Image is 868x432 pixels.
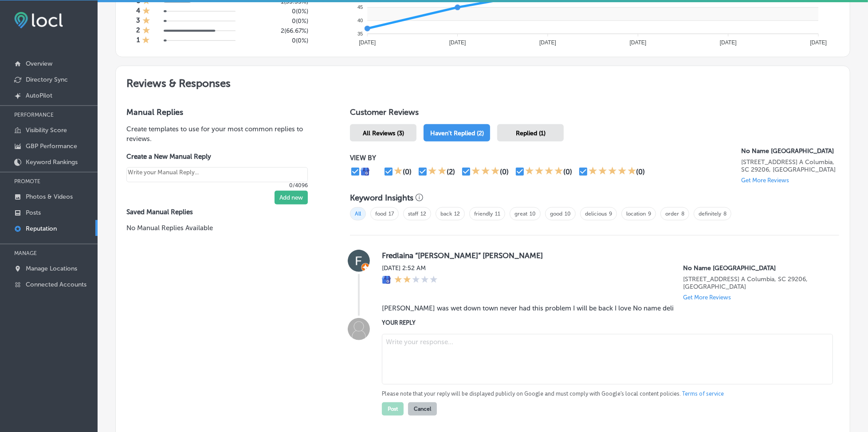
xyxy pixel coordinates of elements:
[440,211,452,217] a: back
[471,166,500,177] div: 3 Stars
[683,264,825,272] p: No Name Deli Forest Drive
[348,318,370,340] img: Image
[629,39,646,46] tspan: [DATE]
[363,130,404,137] span: All Reviews (3)
[142,16,150,26] div: 1 Star
[350,207,366,220] span: All
[126,208,322,216] label: Saved Manual Replies
[359,39,376,46] tspan: [DATE]
[251,27,308,35] h5: 2 ( 66.67% )
[357,31,362,36] tspan: 35
[26,92,52,99] p: AutoPilot
[720,39,737,46] tspan: [DATE]
[741,177,789,184] p: Get More Reviews
[525,166,563,177] div: 4 Stars
[394,166,403,177] div: 1 Star
[382,264,438,272] label: [DATE] 2:52 AM
[636,168,645,176] div: (0)
[26,265,77,272] p: Manage Locations
[420,211,426,217] a: 12
[454,211,460,217] a: 12
[408,211,418,217] a: staff
[350,107,839,121] h1: Customer Reviews
[126,182,308,189] p: 0/4096
[382,319,825,326] label: YOUR REPLY
[683,294,731,301] p: Get More Reviews
[563,168,572,176] div: (0)
[589,166,636,177] div: 5 Stars
[428,166,447,177] div: 2 Stars
[26,209,41,216] p: Posts
[474,211,493,217] a: friendly
[375,211,386,217] a: food
[126,153,308,161] label: Create a New Manual Reply
[116,66,850,97] h2: Reviews & Responses
[495,211,500,217] a: 11
[26,126,67,134] p: Visibility Score
[648,211,651,217] a: 9
[126,223,322,233] p: No Manual Replies Available
[136,7,140,16] h4: 4
[741,158,839,173] p: 4712 Forest Dr Ste. A Columbia, SC 29206, US
[389,211,394,217] a: 17
[137,36,140,46] h4: 1
[449,39,466,46] tspan: [DATE]
[565,211,571,217] a: 10
[810,39,827,46] tspan: [DATE]
[539,39,556,46] tspan: [DATE]
[403,168,412,176] div: (0)
[699,211,721,217] a: definitely
[142,7,150,16] div: 1 Star
[683,275,825,291] p: 4712 Forest Dr Ste. A
[357,18,362,23] tspan: 40
[394,275,438,285] div: 2 Stars
[142,36,150,46] div: 1 Star
[585,211,607,217] a: delicious
[382,304,825,312] blockquote: [PERSON_NAME] was wet down town never had this problem I will be back I love No name deli
[275,191,308,204] button: Add new
[126,167,308,182] textarea: Create your Quick Reply
[609,211,612,217] a: 9
[26,76,68,83] p: Directory Sync
[681,211,684,217] a: 8
[626,211,646,217] a: location
[382,390,825,398] p: Please note that your reply will be displayed publicly on Google and must comply with Google's lo...
[530,211,536,217] a: 10
[26,281,86,288] p: Connected Accounts
[500,168,509,176] div: (0)
[26,225,57,232] p: Reputation
[136,26,140,36] h4: 2
[26,142,77,150] p: GBP Performance
[516,130,546,137] span: Replied (1)
[251,8,308,15] h5: 0 ( 0% )
[251,37,308,44] h5: 0 ( 0% )
[408,402,437,416] button: Cancel
[447,168,455,176] div: (2)
[350,154,741,162] p: VIEW BY
[723,211,727,217] a: 8
[741,147,839,155] p: No Name Deli Forest Drive
[26,158,78,166] p: Keyword Rankings
[26,193,73,200] p: Photos & Videos
[550,211,562,217] a: good
[136,16,140,26] h4: 3
[126,124,322,144] p: Create templates to use for your most common replies to reviews.
[251,17,308,25] h5: 0 ( 0% )
[357,4,362,10] tspan: 45
[382,402,404,416] button: Post
[665,211,679,217] a: order
[26,60,52,67] p: Overview
[142,26,150,36] div: 1 Star
[682,390,724,398] a: Terms of service
[350,193,413,203] h3: Keyword Insights
[515,211,527,217] a: great
[430,130,484,137] span: Haven't Replied (2)
[14,12,63,28] img: fda3e92497d09a02dc62c9cd864e3231.png
[126,107,322,117] h3: Manual Replies
[382,251,825,260] label: Fredlaina “[PERSON_NAME]” [PERSON_NAME]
